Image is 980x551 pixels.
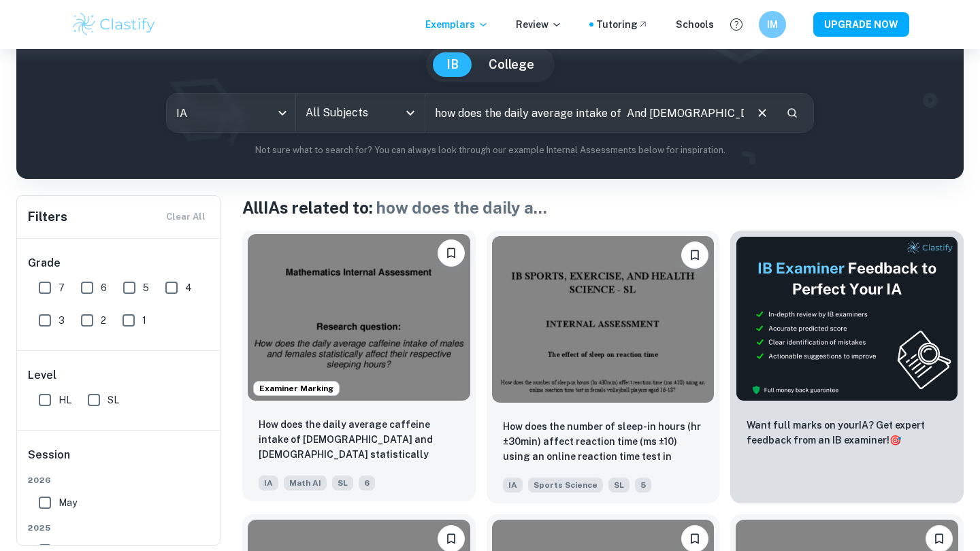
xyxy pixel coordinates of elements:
[635,478,651,492] span: 5
[142,313,146,328] span: 1
[167,94,295,132] div: IA
[487,231,720,503] a: BookmarkHow does the number of sleep-in hours (hr ±30min) affect reaction time (ms ±10) using an ...
[433,52,472,77] button: IB
[759,11,786,38] button: IM
[438,239,465,267] button: Bookmark
[185,280,192,295] span: 4
[28,367,210,384] h6: Level
[596,17,649,32] a: Tutoring
[28,207,67,227] h6: Filters
[259,417,459,463] p: How does the daily average caffeine intake of males and females statistically affect their respec...
[425,17,489,32] p: Exemplars
[736,236,958,401] img: Thumbnail
[503,419,704,465] p: How does the number of sleep-in hours (hr ±30min) affect reaction time (ms ±10) using an online r...
[889,435,901,446] span: 🎯
[528,478,603,492] span: Sports Science
[492,236,715,403] img: Sports Science IA example thumbnail: How does the number of sleep-in hours (h
[730,231,964,503] a: ThumbnailWant full marks on yourIA? Get expert feedback from an IB examiner!
[101,313,106,328] span: 2
[28,447,210,474] h6: Session
[516,17,562,32] p: Review
[813,12,909,37] button: UPGRADE NOW
[28,474,210,486] span: 2026
[676,17,714,32] a: Schools
[242,231,476,503] a: Examiner MarkingBookmarkHow does the daily average caffeine intake of males and females statistic...
[254,382,339,395] span: Examiner Marking
[425,94,744,132] input: E.g. player arrangements, enthalpy of combustion, analysis of a big city...
[503,478,523,492] span: IA
[781,101,804,124] button: Search
[401,103,420,122] button: Open
[725,13,748,36] button: Help and Feedback
[101,280,107,295] span: 6
[765,17,781,32] h6: IM
[59,313,65,328] span: 3
[59,280,65,295] span: 7
[284,475,327,490] span: Math AI
[71,11,157,38] img: Clastify logo
[59,393,71,407] span: HL
[681,241,708,269] button: Bookmark
[242,195,964,220] h1: All IAs related to:
[259,475,278,490] span: IA
[608,478,630,492] span: SL
[27,144,953,157] p: Not sure what to search for? You can always look through our example Internal Assessments below f...
[749,100,775,126] button: Clear
[143,280,149,295] span: 5
[376,198,547,217] span: how does the daily a ...
[108,393,119,407] span: SL
[359,475,375,490] span: 6
[475,52,548,77] button: College
[59,495,77,510] span: May
[248,234,470,401] img: Math AI IA example thumbnail: How does the daily average caffeine inta
[28,255,210,271] h6: Grade
[28,522,210,534] span: 2025
[747,418,947,448] p: Want full marks on your IA ? Get expert feedback from an IB examiner!
[332,475,353,490] span: SL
